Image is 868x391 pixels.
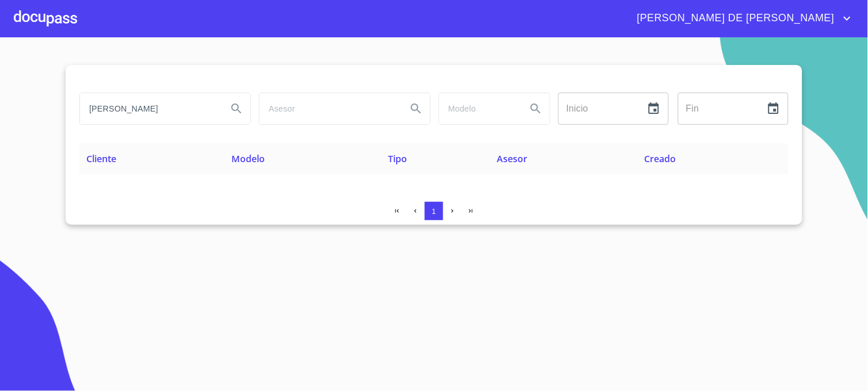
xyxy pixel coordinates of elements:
[439,93,517,124] input: search
[389,152,408,165] span: Tipo
[432,207,436,216] span: 1
[497,152,528,165] span: Asesor
[223,95,250,122] button: Search
[522,95,550,122] button: Search
[402,95,430,122] button: Search
[260,93,398,124] input: search
[629,9,840,28] span: [PERSON_NAME] DE [PERSON_NAME]
[645,152,676,165] span: Creado
[80,93,218,124] input: search
[231,152,265,165] span: Modelo
[425,202,443,220] button: 1
[86,152,116,165] span: Cliente
[629,9,854,28] button: account of current user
